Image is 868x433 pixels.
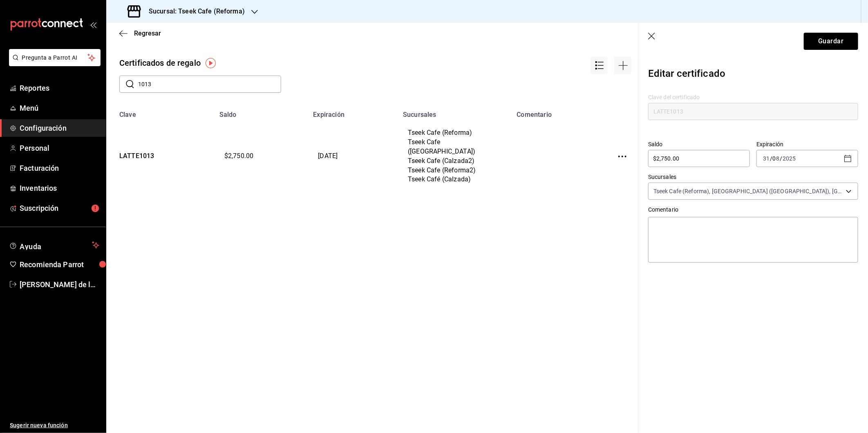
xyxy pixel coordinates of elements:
label: Expiración [756,142,858,147]
span: [PERSON_NAME] de la [PERSON_NAME] [20,279,99,290]
th: Expiración [308,106,398,118]
span: Pregunta a Parrot AI [22,54,88,62]
span: / [770,155,772,162]
div: Editar certificado [648,63,858,87]
td: $2,750.00 [215,118,309,194]
span: Reportes [20,83,99,94]
label: Sucursales [648,174,858,180]
span: 0 [772,155,776,162]
a: Pregunta a Parrot AI [6,59,101,68]
td: LATTE1013 [106,118,215,194]
div: Acciones [591,57,608,76]
span: Personal [20,143,99,154]
span: Configuración [20,123,99,134]
button: open_drawer_menu [90,21,96,28]
span: Regresar [134,29,161,37]
input: ---- [782,155,796,162]
input: Buscar clave de certificado [138,76,281,92]
span: Tseek Cafe (Reforma), [GEOGRAPHIC_DATA] ([GEOGRAPHIC_DATA]), [GEOGRAPHIC_DATA] (Calzada2), [GEOGR... [653,187,843,195]
button: Pregunta a Parrot AI [9,49,101,66]
button: Guardar [804,33,858,50]
th: Comentario [512,106,604,118]
input: $0.00 [648,154,750,163]
label: Comentario [648,207,858,213]
img: Tooltip marker [206,58,216,68]
button: Regresar [119,29,161,37]
th: Saldo [215,106,309,118]
td: [DATE] [308,118,398,194]
input: -- [763,155,770,162]
input: Máximo 15 caracteres [648,103,858,120]
span: Ayuda [20,240,89,250]
span: Sugerir nueva función [10,421,99,430]
span: Menú [20,103,99,114]
span: Recomienda Parrot [20,259,99,270]
td: Tseek Cafe (Reforma) Tseek Cafe ([GEOGRAPHIC_DATA]) Tseek Cafe (Calzada2) Tseek Cafe (Reforma2) T... [398,118,512,194]
h3: Sucursal: Tseek Cafe (Reforma) [142,7,245,16]
input: -- [773,155,780,162]
span: Inventarios [20,183,99,194]
div: Certificados de regalo [119,57,201,69]
th: Clave [106,106,215,118]
label: Saldo [648,142,750,147]
span: Facturación [20,163,99,174]
span: / [780,155,782,162]
th: Sucursales [398,106,512,118]
span: Suscripción [20,203,99,214]
label: Clave del certificado [648,95,858,100]
div: Agregar opción [614,57,631,76]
